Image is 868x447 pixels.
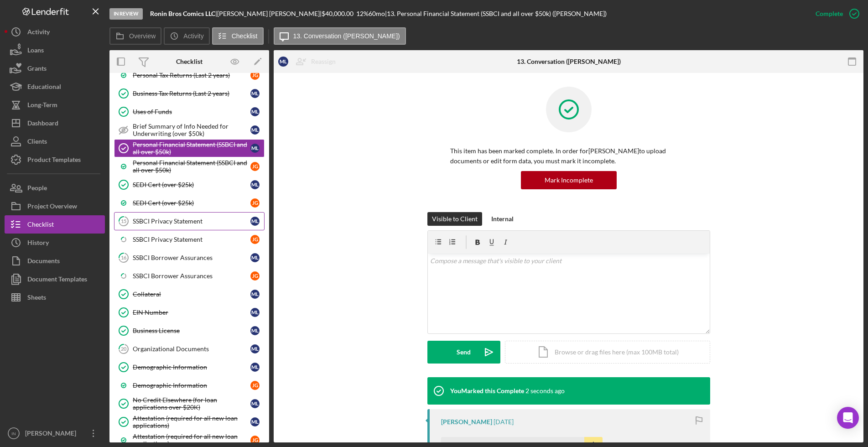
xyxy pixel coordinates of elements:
[250,89,260,98] div: M L
[114,176,265,194] a: SEDI Cert (over $25k)ML
[5,215,105,234] button: Checklist
[250,144,260,153] div: M L
[27,59,47,80] div: Grants
[385,10,607,17] div: | 13. Personal Financial Statement (SSBCI and all over $50k) ([PERSON_NAME])
[133,345,250,353] div: Organizational Documents
[250,235,260,244] div: J G
[212,27,264,45] button: Checklist
[427,212,482,226] button: Visible to Client
[109,27,161,45] button: Overview
[114,84,265,103] a: Business Tax Returns (Last 2 years)ML
[27,252,60,272] div: Documents
[545,171,593,189] div: Mark Incomplete
[114,322,265,340] a: Business LicenseML
[27,96,57,116] div: Long-Term
[5,78,105,96] button: Educational
[5,96,105,114] button: Long-Term
[114,395,265,413] a: No Credit Elsewhere (for loan applications over $20K)ML
[23,424,82,445] div: [PERSON_NAME]
[114,157,265,176] a: Personal Financial Statement (SSBCI and all over $50k)JG
[183,32,203,40] label: Activity
[133,272,250,280] div: SSBCI Borrower Assurances
[250,399,260,408] div: M L
[427,341,500,364] button: Send
[441,418,492,426] div: [PERSON_NAME]
[5,114,105,132] button: Dashboard
[250,125,260,135] div: M L
[250,417,260,426] div: M L
[525,387,565,395] time: 2025-08-25 22:30
[133,415,250,429] div: Attestation (required for all new loan applications)
[114,212,265,230] a: 15SSBCI Privacy StatementML
[133,108,250,115] div: Uses of Funds
[450,387,524,395] div: You Marked this Complete
[250,253,260,262] div: M L
[114,249,265,267] a: 16SSBCI Borrower AssurancesML
[114,303,265,322] a: EIN NumberML
[5,288,105,307] button: Sheets
[232,32,258,40] label: Checklist
[121,218,126,224] tspan: 15
[5,197,105,215] button: Project Overview
[133,364,250,371] div: Demographic Information
[27,234,49,254] div: History
[109,8,143,20] div: In Review
[816,5,843,23] div: Complete
[450,146,687,166] p: This item has been marked complete. In order for [PERSON_NAME] to upload documents or edit form d...
[114,194,265,212] a: SEDI Cert (over $25k)JG
[164,27,209,45] button: Activity
[114,340,265,358] a: 20Organizational DocumentsML
[5,151,105,169] a: Product Templates
[27,197,77,218] div: Project Overview
[356,10,369,17] div: 12 %
[5,252,105,270] button: Documents
[250,162,260,171] div: J G
[274,27,406,45] button: 13. Conversation ([PERSON_NAME])
[114,66,265,84] a: Personal Tax Returns (Last 2 years)JG
[27,215,54,236] div: Checklist
[114,358,265,376] a: Demographic InformationML
[250,326,260,335] div: M L
[250,344,260,353] div: M L
[837,407,859,429] div: Open Intercom Messenger
[250,71,260,80] div: J G
[250,290,260,299] div: M L
[457,341,471,364] div: Send
[114,267,265,285] a: SSBCI Borrower AssurancesJG
[5,424,105,442] button: IN[PERSON_NAME]
[114,376,265,395] a: Demographic InformationJG
[250,363,260,372] div: M L
[133,181,250,188] div: SEDI Cert (over $25k)
[133,199,250,207] div: SEDI Cert (over $25k)
[121,346,127,352] tspan: 20
[487,212,518,226] button: Internal
[5,41,105,59] button: Loans
[27,288,46,309] div: Sheets
[311,52,336,71] div: Reassign
[250,271,260,281] div: J G
[114,413,265,431] a: Attestation (required for all new loan applications)ML
[114,139,265,157] a: Personal Financial Statement (SSBCI and all over $50k)ML
[133,159,250,174] div: Personal Financial Statement (SSBCI and all over $50k)
[176,58,203,65] div: Checklist
[133,218,250,225] div: SSBCI Privacy Statement
[217,10,322,17] div: [PERSON_NAME] [PERSON_NAME] |
[133,382,250,389] div: Demographic Information
[133,396,250,411] div: No Credit Elsewhere (for loan applications over $20K)
[250,308,260,317] div: M L
[5,59,105,78] a: Grants
[250,381,260,390] div: J G
[27,23,50,43] div: Activity
[133,72,250,79] div: Personal Tax Returns (Last 2 years)
[5,132,105,151] a: Clients
[133,123,250,137] div: Brief Summary of Info Needed for Underwriting (over $50k)
[5,179,105,197] button: People
[806,5,863,23] button: Complete
[274,52,345,71] button: MLReassign
[250,107,260,116] div: M L
[27,114,58,135] div: Dashboard
[250,198,260,208] div: J G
